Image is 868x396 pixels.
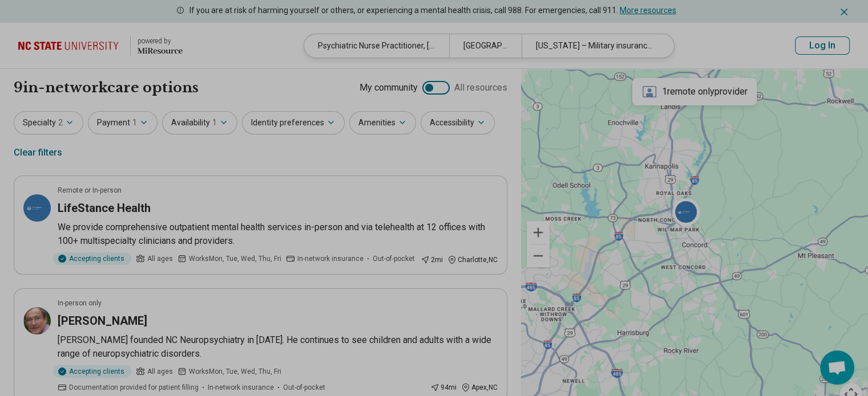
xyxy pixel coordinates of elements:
[527,221,550,244] button: Zoom in
[820,350,854,385] div: Open chat
[632,78,757,105] div: 1 remote only provider
[132,117,137,129] span: 1
[208,382,274,393] span: In-network insurance
[454,81,507,95] span: All resources
[373,254,415,264] span: Out-of-pocket
[242,111,345,134] button: Identity preferences
[430,382,457,393] div: 94 mi
[53,365,131,378] div: Accepting clients
[58,333,498,361] p: [PERSON_NAME] founded NC Neuropsychiatry in [DATE]. He continues to see children and adults with ...
[620,6,676,15] a: More resources
[58,200,151,216] h3: LifeStance Health
[360,81,418,95] span: My community
[349,111,416,134] button: Amenities
[69,382,199,393] span: Documentation provided for patient filling
[421,255,443,265] div: 2 mi
[138,36,183,46] div: powered by
[14,78,199,97] h1: 9 in-network care options
[18,32,123,59] img: North Carolina State University
[88,111,158,134] button: Payment1
[189,5,676,17] p: If you are at risk of harming yourself or others, or experiencing a mental health crisis, call 98...
[58,221,498,248] p: We provide comprehensive outpatient mental health services in-person and via telehealth at 12 off...
[58,313,147,329] h3: [PERSON_NAME]
[189,254,281,264] span: Works Mon, Tue, Wed, Thu, Fri
[795,36,850,55] button: Log In
[527,244,550,267] button: Zoom out
[58,117,63,129] span: 2
[283,382,325,393] span: Out-of-pocket
[58,185,122,195] p: Remote or In-person
[421,111,495,134] button: Accessibility
[189,366,281,377] span: Works Mon, Tue, Wed, Thu, Fri
[53,252,131,265] div: Accepting clients
[449,34,522,58] div: [GEOGRAPHIC_DATA], [GEOGRAPHIC_DATA]
[447,255,498,265] div: Charlotte , NC
[162,111,237,134] button: Availability1
[304,34,449,58] div: Psychiatric Nurse Practitioner, [MEDICAL_DATA]
[58,298,102,308] p: In-person only
[297,254,364,264] span: In-network insurance
[18,32,183,59] a: North Carolina State University powered by
[838,5,850,18] button: Dismiss
[212,117,217,129] span: 1
[14,111,83,134] button: Specialty2
[461,382,498,393] div: Apex , NC
[147,366,173,377] span: All ages
[14,139,62,166] div: Clear filters
[147,254,173,264] span: All ages
[522,34,667,58] div: [US_STATE] – Military insurance (e.g. TRICARE)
